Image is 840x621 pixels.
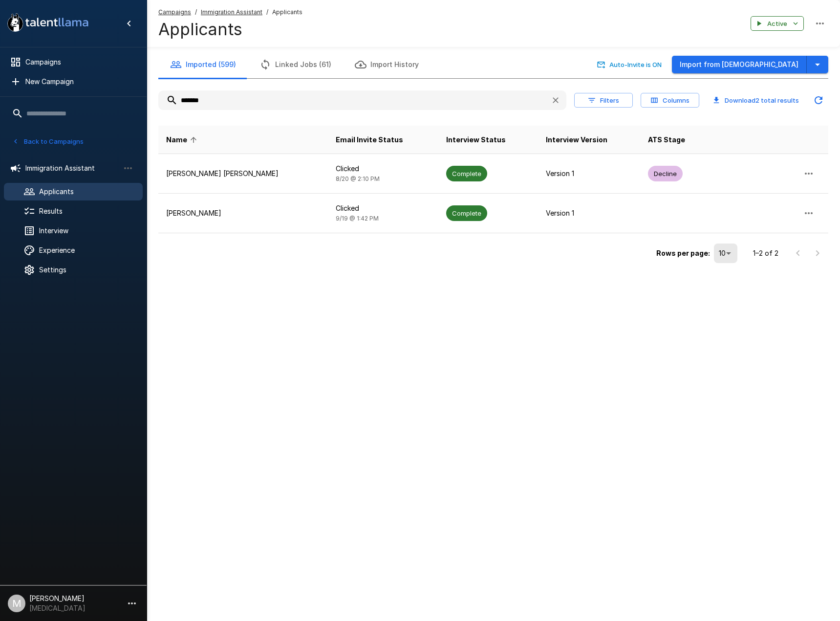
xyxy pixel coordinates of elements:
[336,134,403,146] span: Email Invite Status
[201,8,262,16] u: Immigration Assistant
[656,248,710,258] p: Rows per page:
[546,134,607,146] span: Interview Version
[446,169,487,178] span: Complete
[546,208,632,218] p: Version 1
[158,8,191,16] u: Campaigns
[166,134,200,146] span: Name
[546,169,632,178] p: Version 1
[272,7,302,17] span: Applicants
[672,56,807,74] button: Import from [DEMOGRAPHIC_DATA]
[751,16,804,31] button: Active
[248,51,343,78] button: Linked Jobs (61)
[266,7,268,17] span: /
[595,57,664,72] button: Auto-Invite is ON
[809,90,828,110] button: Updated Today - 8:24 AM
[336,164,430,174] p: Clicked
[707,93,805,108] button: Download2 total results
[648,134,685,146] span: ATS Stage
[753,248,778,258] p: 1–2 of 2
[336,175,380,182] span: 8/20 @ 2:10 PM
[166,208,320,218] p: [PERSON_NAME]
[446,134,506,146] span: Interview Status
[446,209,487,218] span: Complete
[336,215,379,222] span: 9/19 @ 1:42 PM
[158,51,248,78] button: Imported (599)
[343,51,431,78] button: Import History
[714,244,737,263] div: 10
[641,93,699,108] button: Columns
[166,169,320,178] p: [PERSON_NAME] [PERSON_NAME]
[336,203,430,213] p: Clicked
[158,19,302,40] h4: Applicants
[574,93,633,108] button: Filters
[648,169,683,178] span: Decline
[195,7,197,17] span: /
